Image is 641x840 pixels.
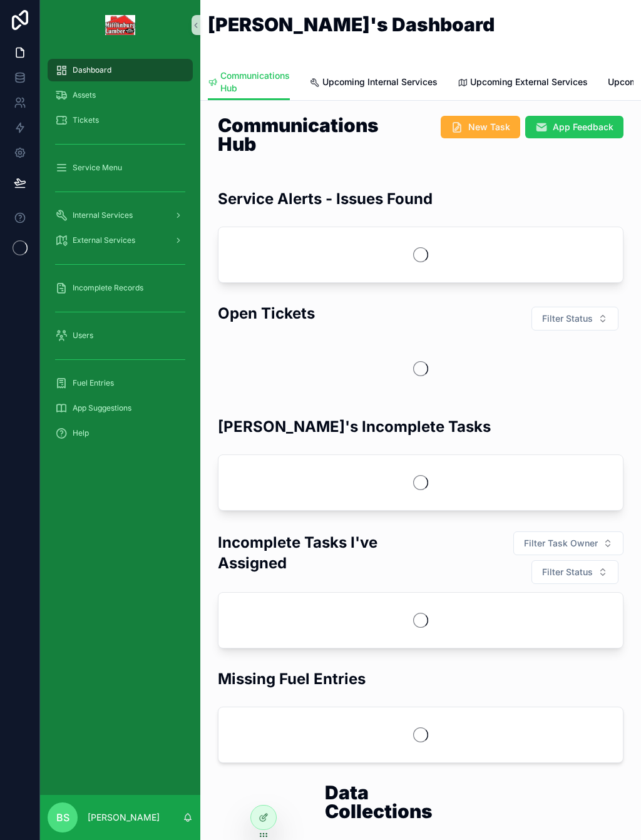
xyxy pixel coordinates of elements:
button: Select Button [531,307,618,330]
a: Incomplete Records [48,277,193,299]
span: Fuel Entries [73,378,114,388]
a: Dashboard [48,59,193,81]
span: Filter Status [542,312,593,325]
button: Select Button [513,531,623,555]
button: New Task [441,116,520,138]
p: [PERSON_NAME] [88,811,160,824]
h2: [PERSON_NAME]'s Incomplete Tasks [218,416,491,437]
span: Upcoming Internal Services [322,76,438,88]
a: App Suggestions [48,397,193,419]
span: Internal Services [73,210,133,220]
a: External Services [48,229,193,252]
span: Filter Task Owner [524,537,598,550]
span: New Task [468,121,510,133]
img: App logo [105,15,136,35]
span: External Services [73,235,135,245]
a: Upcoming External Services [458,71,588,96]
span: Dashboard [73,65,111,75]
h2: Service Alerts - Issues Found [218,188,433,209]
span: Filter Status [542,566,593,578]
a: Upcoming Internal Services [310,71,438,96]
span: Users [73,330,93,341]
button: App Feedback [525,116,623,138]
span: App Feedback [553,121,613,133]
h1: [PERSON_NAME]'s Dashboard [208,15,495,34]
a: Service Menu [48,156,193,179]
span: Help [73,428,89,438]
span: Communications Hub [220,69,290,95]
button: Select Button [531,560,618,584]
a: Tickets [48,109,193,131]
span: Assets [73,90,96,100]
span: Incomplete Records [73,283,143,293]
span: Upcoming External Services [470,76,588,88]
a: Help [48,422,193,444]
h2: Incomplete Tasks I've Assigned [218,532,427,573]
a: Internal Services [48,204,193,227]
h1: Communications Hub [218,116,413,153]
span: BS [56,810,69,825]
a: Communications Hub [208,64,290,101]
span: Tickets [73,115,99,125]
div: scrollable content [40,50,200,461]
a: Users [48,324,193,347]
span: Service Menu [73,163,122,173]
a: Assets [48,84,193,106]
a: Fuel Entries [48,372,193,394]
h1: Data Collections [325,783,445,821]
span: App Suggestions [73,403,131,413]
h2: Missing Fuel Entries [218,668,366,689]
h2: Open Tickets [218,303,315,324]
